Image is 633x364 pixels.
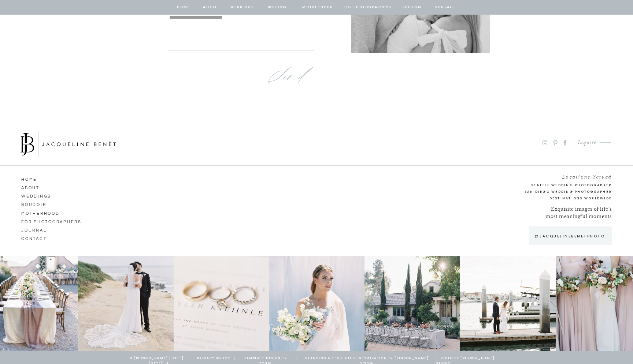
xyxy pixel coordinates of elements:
[433,4,457,11] a: contact
[230,4,255,11] a: Weddings
[266,64,313,90] a: Send
[21,175,63,182] a: HOME
[490,189,612,195] a: San Diego Wedding Photographer
[232,356,237,363] a: |
[544,206,612,221] p: Exquisite images of life’s most meaningful moments
[531,233,608,239] a: @jacquelinebenetphoto
[503,195,612,202] h2: Destinations Worldwide
[267,4,288,11] a: BOUDOIR
[503,172,612,179] h2: Locations Served
[21,234,63,241] a: CONTACT
[202,4,218,11] a: about
[21,209,63,216] a: Motherhood
[299,356,435,363] a: branding & template customization by [PERSON_NAME] design
[436,356,498,363] a: | Video by [PERSON_NAME] Studio
[293,356,299,363] a: |
[21,226,76,233] a: journal
[401,4,424,11] a: journal
[239,356,293,363] a: template design by tonic
[21,218,86,224] a: for photographers
[572,138,596,148] a: Inquire
[195,356,233,363] a: privacy policy
[503,182,612,188] a: Seattle Wedding Photographer
[21,184,63,190] a: ABOUT
[21,200,63,207] a: Boudoir
[302,4,333,11] a: Motherhood
[123,356,195,359] p: © [PERSON_NAME] [DATE] - [DATE] |
[21,192,63,199] a: Weddings
[344,4,391,11] a: for photographers
[177,4,190,11] a: home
